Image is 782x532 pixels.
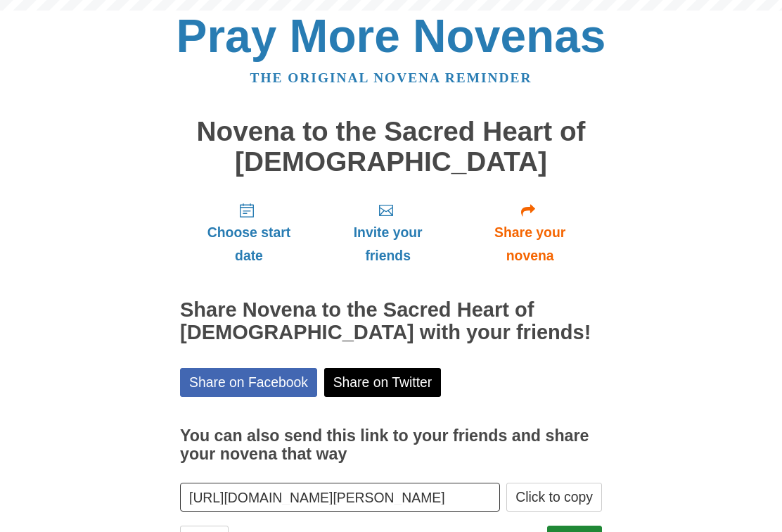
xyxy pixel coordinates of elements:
a: Share your novena [458,191,602,274]
h3: You can also send this link to your friends and share your novena that way [180,427,602,463]
a: The original novena reminder [250,70,532,85]
a: Pray More Novenas [177,10,606,62]
a: Share on Twitter [324,368,442,397]
span: Invite your friends [332,221,444,267]
a: Invite your friends [318,191,458,274]
span: Choose start date [194,221,304,267]
span: Share your novena [472,221,588,267]
a: Share on Facebook [180,368,317,397]
h1: Novena to the Sacred Heart of [DEMOGRAPHIC_DATA] [180,117,602,177]
a: Choose start date [180,191,318,274]
button: Click to copy [506,483,602,512]
h2: Share Novena to the Sacred Heart of [DEMOGRAPHIC_DATA] with your friends! [180,299,602,344]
